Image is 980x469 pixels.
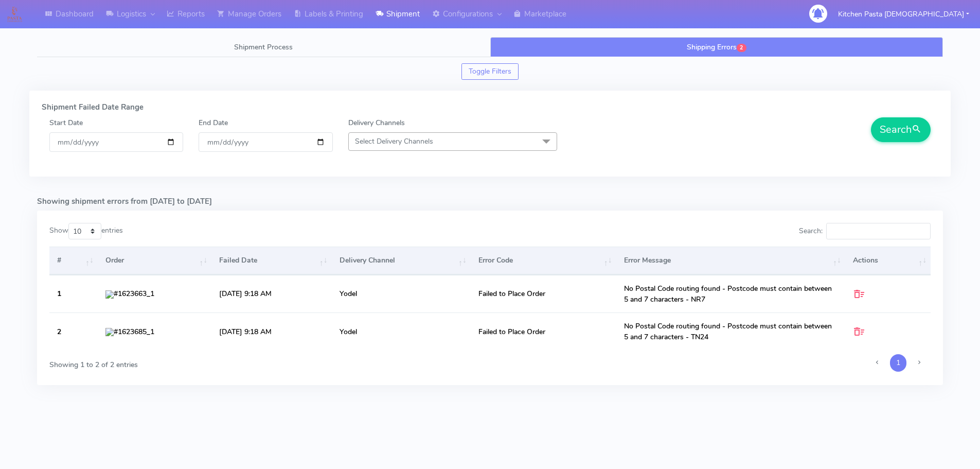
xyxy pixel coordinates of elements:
th: Delivery Channel: activate to sort column ascending [331,247,470,274]
th: Error Code: activate to sort column ascending [471,247,616,274]
button: Toggle Filters [461,63,519,80]
td: [DATE] 9:18 AM [211,312,332,350]
span: Select Delivery Channels [355,136,433,146]
label: End Date [199,117,228,128]
h5: Showing shipment errors from [DATE] to [DATE] [37,197,943,206]
th: 1 [49,275,98,312]
h5: Shipment Failed Date Range [42,103,938,112]
th: Error Message: activate to sort column ascending [616,247,845,274]
td: Yodel [331,275,470,312]
ul: Tabs [37,37,943,57]
td: Yodel [331,312,470,350]
th: Failed Date: activate to sort column ascending [211,247,332,274]
td: #1623685_1 [98,312,211,350]
td: No Postal Code routing found - Postcode must contain between 5 and 7 characters - NR7 [616,275,845,312]
button: Search [871,117,931,142]
th: 2 [49,312,98,350]
td: No Postal Code routing found - Postcode must contain between 5 and 7 characters - TN24 [616,312,845,350]
td: Failed to Place Order [471,312,616,350]
input: Search: [826,223,931,239]
th: Order: activate to sort column ascending [98,247,211,274]
span: Shipment Process [234,42,293,52]
label: Show entries [49,223,123,239]
td: [DATE] 9:18 AM [211,275,332,312]
div: Showing 1 to 2 of 2 entries [49,353,407,370]
td: #1623663_1 [98,275,211,312]
button: Kitchen Pasta [DEMOGRAPHIC_DATA] [830,4,977,25]
select: Showentries [68,223,101,239]
label: Search: [799,223,931,239]
th: Actions: activate to sort column ascending [845,247,931,274]
label: Delivery Channels [348,117,405,128]
a: 1 [890,354,906,372]
span: 2 [737,44,746,52]
label: Start Date [49,117,83,128]
img: 1.svg [105,290,114,299]
td: Failed to Place Order [471,275,616,312]
span: Shipping Errors [687,42,737,52]
img: 1.svg [105,328,114,336]
th: #: activate to sort column ascending [49,247,98,274]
